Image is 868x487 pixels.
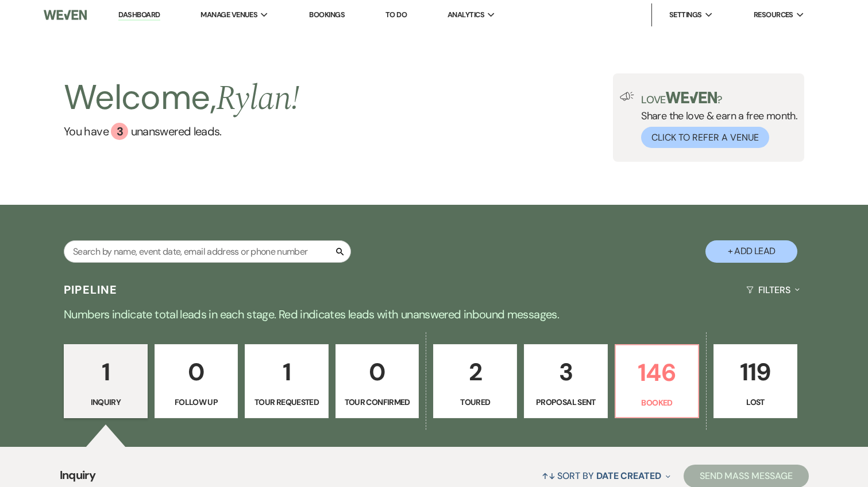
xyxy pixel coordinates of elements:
a: 0Tour Confirmed [335,344,419,419]
a: 3Proposal Sent [524,344,608,419]
a: 119Lost [713,344,797,419]
div: Share the love & earn a free month. [634,92,797,148]
button: Click to Refer a Venue [641,127,769,148]
p: Numbers indicate total leads in each stage. Red indicates leads with unanswered inbound messages. [21,305,848,324]
p: 146 [623,353,692,392]
p: 1 [71,353,140,391]
p: Love ? [641,92,797,105]
p: 119 [721,353,790,391]
a: 1Inquiry [64,344,148,419]
p: Proposal Sent [531,396,600,408]
a: Dashboard [118,10,160,21]
img: loud-speaker-illustration.svg [620,92,634,101]
p: 0 [162,353,231,391]
a: To Do [385,10,407,20]
div: 3 [111,123,128,140]
p: Toured [441,396,510,408]
a: Bookings [309,10,345,20]
span: Manage Venues [200,9,257,21]
p: Follow Up [162,396,231,408]
span: Resources [754,9,793,21]
img: weven-logo-green.svg [666,92,717,103]
img: Weven Logo [44,3,87,27]
a: 2Toured [433,344,517,419]
a: 0Follow Up [155,344,238,419]
span: ↑↓ [542,470,555,482]
span: Date Created [596,470,661,482]
p: Tour Requested [252,396,321,408]
h2: Welcome, [64,73,299,123]
p: Booked [623,396,692,409]
p: Lost [721,396,790,408]
span: Settings [669,9,702,21]
h3: Pipeline [64,282,118,298]
a: 1Tour Requested [245,344,329,419]
a: You have 3 unanswered leads. [64,123,299,140]
p: Tour Confirmed [343,396,412,408]
p: 1 [252,353,321,391]
button: Filters [742,275,804,305]
p: 3 [531,353,600,391]
span: Rylan ! [216,72,299,125]
input: Search by name, event date, email address or phone number [64,240,351,263]
p: 0 [343,353,412,391]
span: Analytics [447,9,484,21]
button: + Add Lead [705,240,797,263]
p: 2 [441,353,510,391]
a: 146Booked [615,344,700,419]
p: Inquiry [71,396,140,408]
